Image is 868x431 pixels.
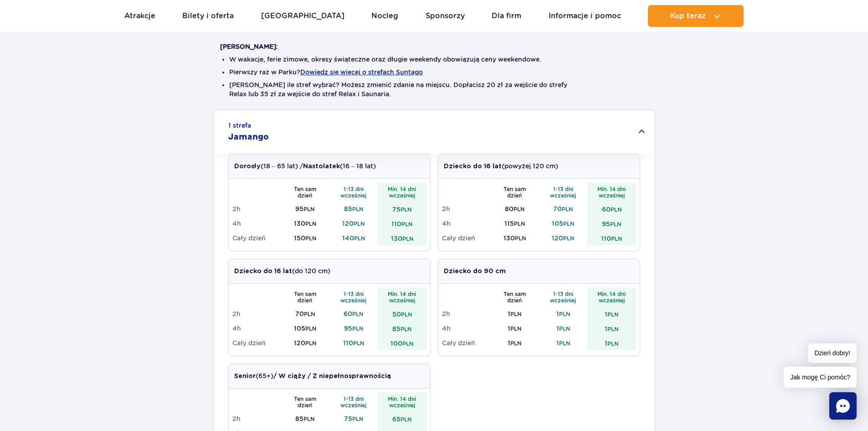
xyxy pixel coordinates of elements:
[232,202,281,216] td: 2h
[229,80,639,99] li: [PERSON_NAME] ile stref wybrać? Możesz zmienić zdanie na miejscu. Dopłacisz 20 zł za wejście do s...
[442,321,491,336] td: 4h
[378,216,426,231] td: 110
[808,343,857,363] span: Dzień dobry!
[281,287,329,306] th: Ten sam dzień
[490,287,539,306] th: Ten sam dzień
[587,321,636,336] td: 1
[490,202,539,216] td: 80
[442,216,491,231] td: 4h
[352,415,363,422] small: PLN
[401,326,411,332] small: PLN
[490,336,539,350] td: 1
[352,206,363,213] small: PLN
[510,325,521,332] small: PLN
[232,411,281,426] td: 2h
[300,68,423,76] button: Dowiedz się więcej o strefach Suntago
[611,235,622,242] small: PLN
[514,206,524,213] small: PLN
[352,311,363,317] small: PLN
[329,202,378,216] td: 85
[378,411,426,426] td: 65
[378,202,426,216] td: 75
[303,163,340,170] strong: Nastolatek
[234,371,391,381] p: (65+)
[442,231,491,245] td: Cały dzień
[610,221,621,228] small: PLN
[539,321,588,336] td: 1
[303,415,314,422] small: PLN
[354,235,365,242] small: PLN
[401,206,411,213] small: PLN
[442,202,491,216] td: 2h
[444,268,506,275] strong: Dziecko do 90 cm
[587,336,636,350] td: 1
[510,311,521,317] small: PLN
[607,340,618,347] small: PLN
[378,321,426,336] td: 85
[281,202,329,216] td: 95
[329,231,378,245] td: 140
[648,5,744,27] button: Kup teraz
[559,325,570,332] small: PLN
[444,163,502,170] strong: Dziecko do 16 lat
[281,216,329,231] td: 130
[228,121,251,130] small: 1 strefa
[670,12,706,20] span: Kup teraz
[124,5,155,27] a: Atrakcje
[515,235,526,242] small: PLN
[329,306,378,321] td: 60
[490,321,539,336] td: 1
[442,336,491,350] td: Cały dzień
[539,182,588,202] th: 1-13 dni wcześniej
[378,336,426,350] td: 100
[490,231,539,245] td: 130
[261,5,344,27] a: [GEOGRAPHIC_DATA]
[229,55,639,64] li: W wakacje, ferie zimowe, okresy świąteczne oraz długie weekendy obowiązują ceny weekendowe.
[829,392,857,420] div: Chat
[234,268,292,275] strong: Dziecko do 16 lat
[281,182,329,202] th: Ten sam dzień
[539,287,588,306] th: 1-13 dni wcześniej
[587,287,636,306] th: Min. 14 dni wcześniej
[539,231,588,245] td: 120
[273,373,391,379] strong: / W ciąży / Z niepełnosprawnością
[587,202,636,216] td: 60
[352,325,363,332] small: PLN
[329,182,378,202] th: 1-13 dni wcześniej
[401,416,411,423] small: PLN
[353,340,364,347] small: PLN
[234,163,261,170] strong: Dorosły
[378,287,426,306] th: Min. 14 dni wcześniej
[281,336,329,350] td: 120
[234,373,256,379] strong: Senior
[354,220,365,227] small: PLN
[492,5,521,27] a: Dla firm
[611,206,621,213] small: PLN
[402,340,413,347] small: PLN
[228,132,269,143] h2: Jamango
[378,231,426,245] td: 130
[587,216,636,231] td: 95
[426,5,465,27] a: Sponsorzy
[562,206,573,213] small: PLN
[490,216,539,231] td: 115
[232,336,281,350] td: Cały dzień
[607,311,618,318] small: PLN
[402,235,413,242] small: PLN
[281,306,329,321] td: 70
[281,411,329,426] td: 85
[305,220,316,227] small: PLN
[539,216,588,231] td: 105
[490,306,539,321] td: 1
[305,325,316,332] small: PLN
[234,161,376,171] p: (18 – 65 lat) / (16 – 18 lat)
[784,367,857,388] span: Jak mogę Ci pomóc?
[549,5,621,27] a: Informacje i pomoc
[587,231,636,245] td: 110
[305,235,316,242] small: PLN
[559,311,570,317] small: PLN
[329,321,378,336] td: 95
[329,392,378,411] th: 1-13 dni wcześniej
[281,392,329,411] th: Ten sam dzień
[607,326,618,332] small: PLN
